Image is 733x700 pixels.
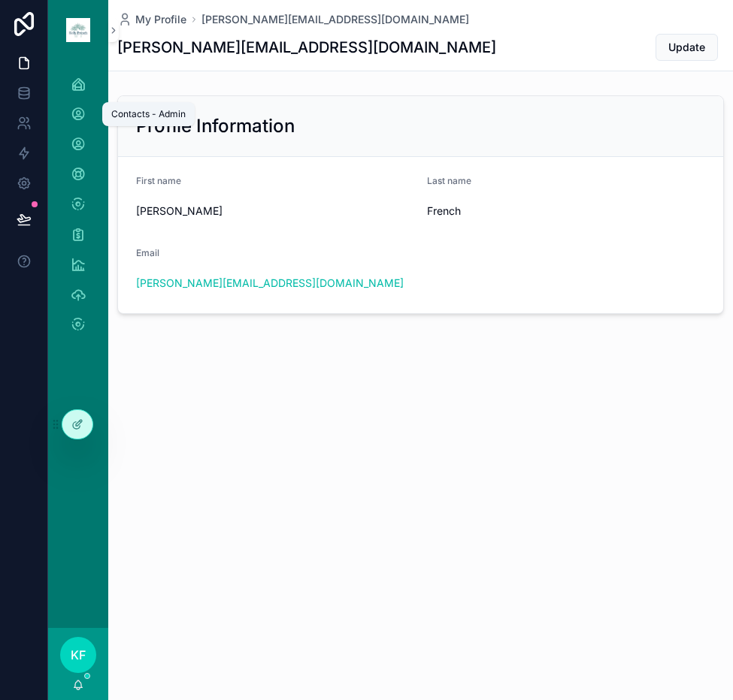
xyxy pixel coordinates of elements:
h1: [PERSON_NAME][EMAIL_ADDRESS][DOMAIN_NAME] [117,37,496,58]
img: App logo [66,18,90,42]
a: [PERSON_NAME][EMAIL_ADDRESS][DOMAIN_NAME] [136,276,404,291]
a: [PERSON_NAME][EMAIL_ADDRESS][DOMAIN_NAME] [201,12,469,27]
span: French [427,204,706,219]
a: My Profile [117,12,186,27]
span: Last name [427,175,471,186]
span: KF [71,646,86,664]
h2: Profile Information [136,114,295,138]
span: My Profile [135,12,186,27]
button: Update [656,34,718,61]
span: Update [668,40,705,55]
span: First name [136,175,181,186]
div: Contacts - Admin [111,108,186,120]
span: [PERSON_NAME] [136,204,415,219]
div: scrollable content [48,60,108,358]
span: Email [136,247,159,258]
